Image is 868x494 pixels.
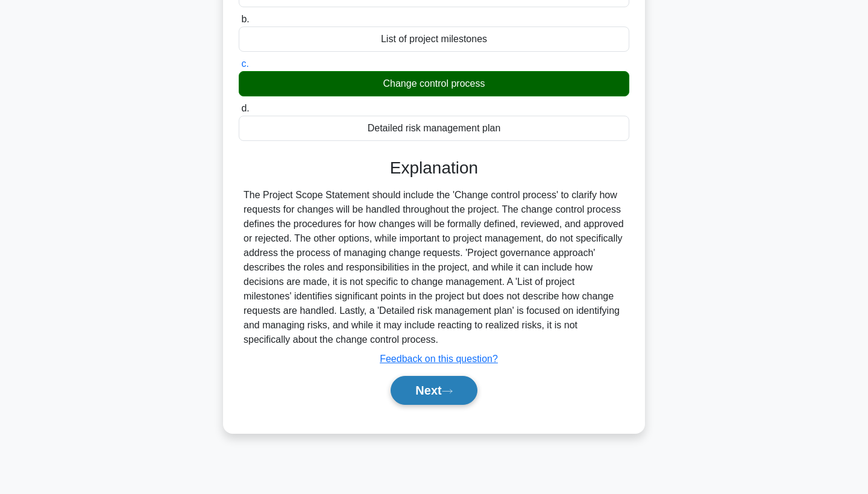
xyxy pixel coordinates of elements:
[391,376,477,405] button: Next
[241,103,249,113] span: d.
[241,14,249,24] span: b.
[239,27,629,52] div: List of project milestones
[241,58,248,69] span: c.
[244,188,624,347] div: The Project Scope Statement should include the 'Change control process' to clarify how requests f...
[239,71,629,96] div: Change control process
[239,116,629,141] div: Detailed risk management plan
[246,158,622,178] h3: Explanation
[380,354,498,364] a: Feedback on this question?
